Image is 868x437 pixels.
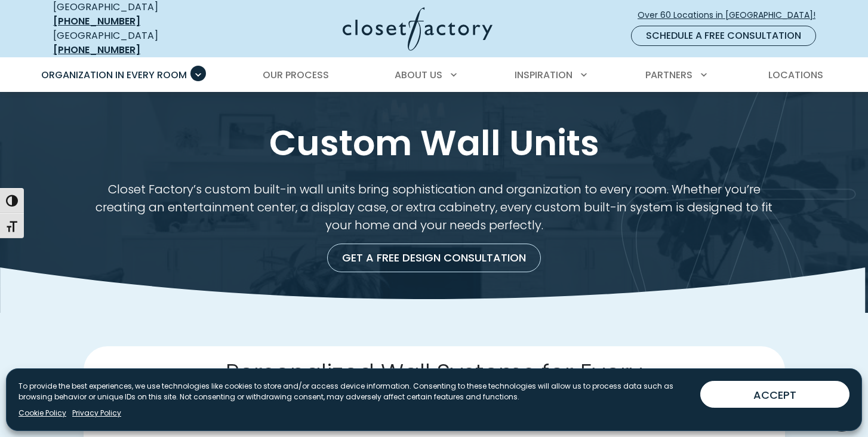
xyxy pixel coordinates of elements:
[53,29,226,57] div: [GEOGRAPHIC_DATA]
[41,68,187,82] span: Organization in Every Room
[638,9,825,21] span: Over 60 Locations in [GEOGRAPHIC_DATA]!
[700,381,849,408] button: ACCEPT
[343,7,493,51] img: Closet Factory Logo
[53,43,140,57] a: [PHONE_NUMBER]
[327,244,541,272] a: Get a Free Design Consultation
[226,356,642,389] span: Personalized Wall Systems for Every
[768,68,823,82] span: Locations
[645,68,692,82] span: Partners
[19,381,691,402] p: To provide the best experiences, we use technologies like cookies to store and/or access device i...
[84,180,785,234] p: Closet Factory’s custom built-in wall units bring sophistication and organization to every room. ...
[33,59,835,92] nav: Primary Menu
[515,68,572,82] span: Inspiration
[53,14,140,28] a: [PHONE_NUMBER]
[395,68,442,82] span: About Us
[637,5,826,26] a: Over 60 Locations in [GEOGRAPHIC_DATA]!
[631,26,816,46] a: Schedule a Free Consultation
[51,121,817,166] h1: Custom Wall Units
[19,408,66,418] a: Cookie Policy
[263,68,329,82] span: Our Process
[72,408,121,418] a: Privacy Policy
